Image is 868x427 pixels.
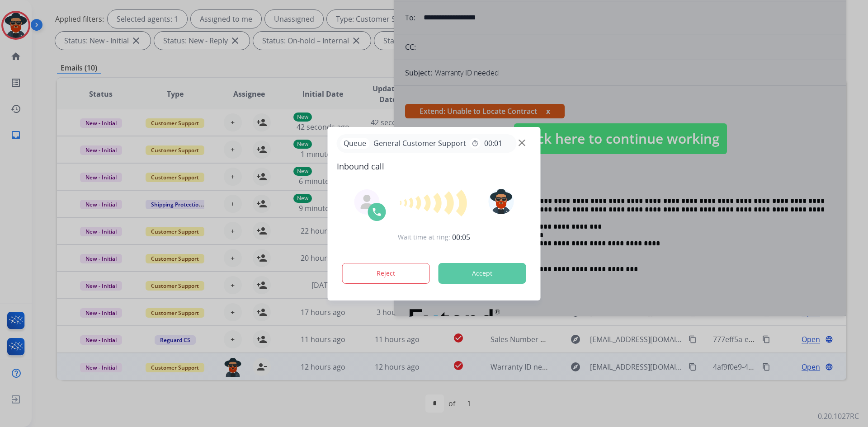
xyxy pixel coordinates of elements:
span: Inbound call [337,160,532,173]
img: close-button [519,139,525,146]
button: Reject [342,263,430,284]
mat-icon: timer [472,140,479,147]
span: Wait time at ring: [398,233,450,242]
img: avatar [488,189,514,214]
img: agent-avatar [360,195,374,209]
img: call-icon [372,206,382,217]
span: 00:01 [484,138,502,149]
p: 0.20.1027RC [818,411,859,422]
span: 00:05 [452,232,470,243]
span: General Customer Support [370,138,470,149]
button: Accept [439,263,526,284]
p: Queue [340,138,370,149]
